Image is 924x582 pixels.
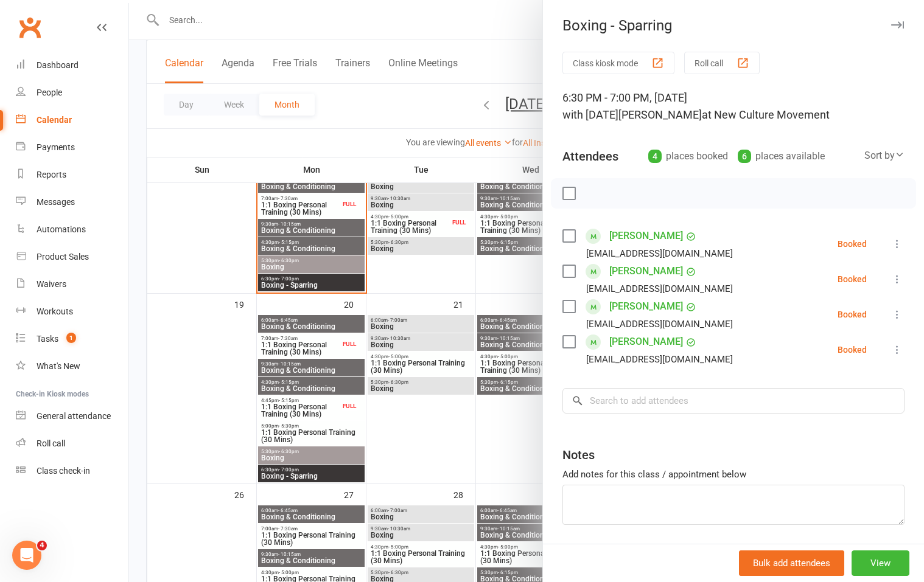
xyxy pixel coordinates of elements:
div: Notes [562,446,595,463]
div: Dashboard [37,60,79,70]
div: [EMAIL_ADDRESS][DOMAIN_NAME] [586,316,733,332]
a: Waivers [16,271,128,298]
a: What's New [16,353,128,380]
div: [EMAIL_ADDRESS][DOMAIN_NAME] [586,246,733,262]
a: Clubworx [15,12,45,43]
span: 4 [37,541,47,550]
div: Booked [838,240,867,248]
div: 6:30 PM - 7:00 PM, [DATE] [562,89,905,123]
button: Bulk add attendees [739,550,844,576]
a: [PERSON_NAME] [609,332,683,352]
button: Roll call [684,52,760,74]
a: [PERSON_NAME] [609,262,683,281]
a: Roll call [16,430,128,457]
input: Search to add attendees [562,388,905,414]
div: Booked [838,345,867,354]
div: General attendance [37,411,111,421]
div: Automations [37,224,86,234]
div: Sort by [864,148,905,164]
a: Messages [16,189,128,216]
div: [EMAIL_ADDRESS][DOMAIN_NAME] [586,352,733,367]
span: 1 [66,333,76,343]
div: Roll call [37,438,65,448]
div: [EMAIL_ADDRESS][DOMAIN_NAME] [586,281,733,297]
div: Boxing - Sparring [543,17,924,34]
div: Class check-in [37,466,90,476]
a: Tasks 1 [16,325,128,353]
iframe: Intercom live chat [12,541,41,570]
a: Dashboard [16,52,128,79]
div: Messages [37,197,75,207]
a: [PERSON_NAME] [609,226,683,246]
div: 6 [738,150,751,163]
a: Product Sales [16,243,128,271]
div: Calendar [37,115,72,125]
div: Add notes for this class / appointment below [562,467,905,482]
div: places booked [648,148,728,165]
a: People [16,79,128,106]
div: Tasks [37,334,58,344]
div: Waivers [37,279,66,289]
div: People [37,88,62,97]
div: Attendees [562,148,618,165]
div: 4 [648,150,662,163]
span: with [DATE][PERSON_NAME] [562,108,702,121]
a: Calendar [16,106,128,134]
div: places available [738,148,825,165]
div: Reports [37,170,66,179]
div: What's New [37,361,80,371]
div: Booked [838,310,867,319]
span: at New Culture Movement [702,108,830,121]
div: Booked [838,275,867,283]
div: Product Sales [37,252,89,262]
a: General attendance kiosk mode [16,403,128,430]
a: Class kiosk mode [16,457,128,485]
button: View [852,550,909,576]
a: Workouts [16,298,128,325]
a: Reports [16,161,128,189]
a: [PERSON_NAME] [609,297,683,316]
a: Automations [16,216,128,243]
div: Payments [37,142,75,152]
div: Workouts [37,307,73,316]
a: Payments [16,134,128,161]
button: Class kiosk mode [562,52,674,74]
